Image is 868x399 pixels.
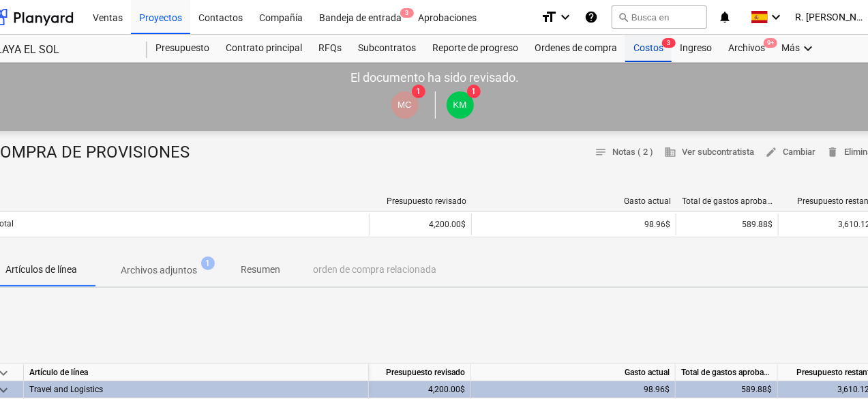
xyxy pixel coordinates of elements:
[477,196,671,206] div: Gasto actual
[400,8,414,18] span: 3
[800,40,816,57] i: keyboard_arrow_down
[121,263,197,278] p: Archivos adjuntos
[659,142,760,163] button: Ver subcontratista
[664,146,676,158] span: business
[773,35,824,62] div: Más
[595,146,607,158] span: notes
[310,35,350,62] a: RFQs
[765,146,777,158] span: edit
[147,35,218,62] a: Presupuesto
[589,142,659,163] button: Notas ( 2 )
[369,213,471,235] div: 4,200.00$
[541,9,557,25] i: format_size
[412,85,425,98] span: 1
[526,35,625,62] a: Ordenes de compra
[795,12,863,23] span: R. [PERSON_NAME]
[682,196,773,206] div: Total de gastos aprobados
[24,364,369,381] div: Artículo de línea
[218,35,310,62] a: Contrato principal
[447,91,474,119] div: kristin morales
[350,35,424,62] a: Subcontratos
[369,381,471,398] div: 4,200.00$
[584,9,598,25] i: Base de conocimientos
[718,9,732,25] i: notifications
[760,142,821,163] button: Cambiar
[29,381,363,398] div: Travel and Logistics
[453,100,467,110] span: KM
[398,100,412,110] span: MC
[477,381,670,398] div: 98.96$
[467,85,481,98] span: 1
[662,38,676,48] span: 3
[369,364,471,381] div: Presupuesto revisado
[720,35,773,62] div: Archivos
[618,12,629,23] span: search
[557,9,573,25] i: keyboard_arrow_down
[664,145,754,160] span: Ver subcontratista
[764,38,777,48] span: 9+
[765,145,815,160] span: Cambiar
[477,220,670,229] div: 98.96$
[676,213,778,235] div: 589.88$
[720,35,773,62] a: Archivos9+
[625,35,672,62] div: Costos
[612,5,707,29] button: Busca en
[391,91,419,119] div: Mareliz Chi
[375,196,466,206] div: Presupuesto revisado
[424,35,526,62] a: Reporte de progreso
[595,145,653,160] span: Notas ( 2 )
[351,70,520,86] p: El documento ha sido revisado.
[625,35,672,62] a: Costos3
[241,263,280,277] p: Resumen
[676,364,778,381] div: Total de gastos aprobados
[672,35,720,62] a: Ingreso
[201,256,215,270] span: 1
[676,381,778,398] div: 589.88$
[471,364,676,381] div: Gasto actual
[826,146,839,158] span: delete
[768,9,784,25] i: keyboard_arrow_down
[5,263,77,277] p: Artículos de línea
